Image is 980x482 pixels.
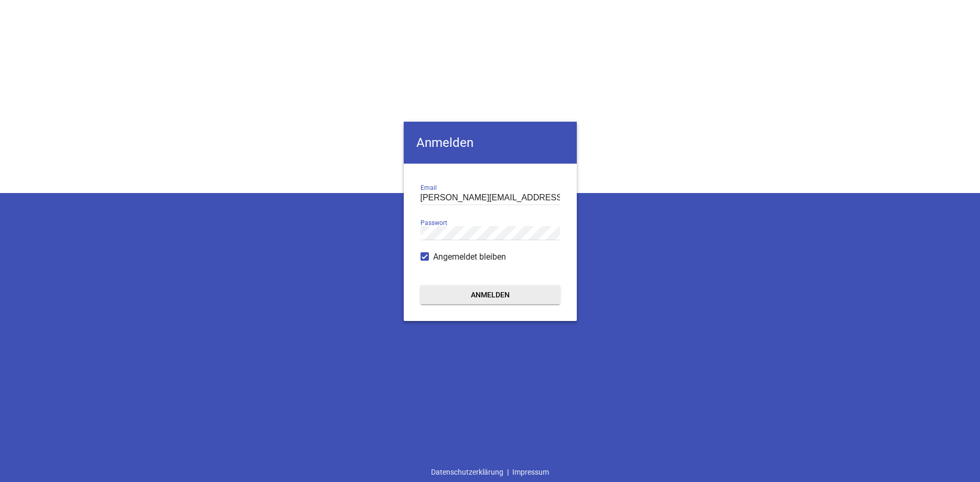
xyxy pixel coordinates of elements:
h4: Anmelden [404,122,577,164]
a: Datenschutzerklärung [427,462,507,482]
a: Impressum [509,462,553,482]
button: Anmelden [421,285,560,304]
span: Angemeldet bleiben [433,251,506,263]
div: | [427,462,553,482]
